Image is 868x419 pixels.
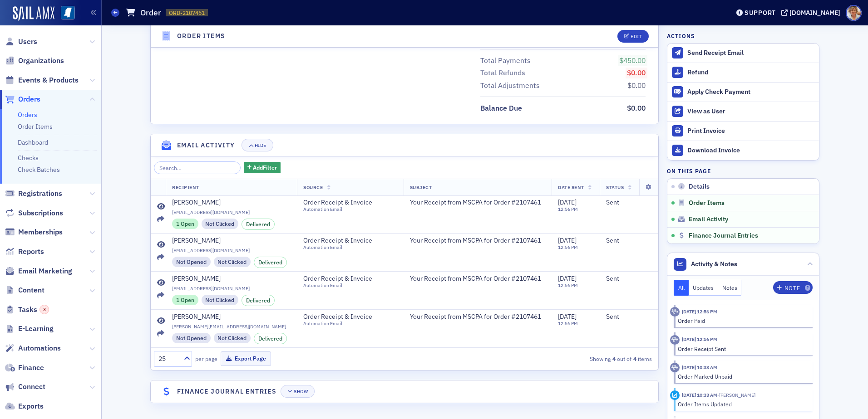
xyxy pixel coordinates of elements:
[667,121,819,141] a: Print Invoice
[18,363,44,373] span: Finance
[18,343,61,353] span: Automations
[177,32,225,41] h4: Order Items
[682,364,717,370] time: 6/16/2025 10:33 AM
[242,295,275,306] div: Delivered
[667,32,695,40] h4: Actions
[18,247,44,257] span: Reports
[682,336,717,342] time: 9/12/2025 12:56 PM
[558,274,577,283] span: [DATE]
[558,320,578,326] time: 12:56 PM
[606,199,652,207] div: Sent
[745,9,776,17] div: Support
[627,81,646,90] span: $0.00
[480,80,543,91] span: Total Adjustments
[689,183,710,191] span: Details
[172,286,291,292] span: [EMAIL_ADDRESS][DOMAIN_NAME]
[18,138,48,146] a: Dashboard
[18,266,72,276] span: Email Marketing
[480,55,534,66] span: Total Payments
[674,280,689,296] button: All
[5,266,72,276] a: Email Marketing
[303,199,386,207] span: Order Receipt & Invoice
[5,75,79,85] a: Events & Products
[169,9,205,17] span: ORD-2107461
[221,351,271,365] button: Export Page
[5,382,45,392] a: Connect
[18,122,53,131] a: Order Items
[5,227,63,237] a: Memberships
[172,324,291,330] span: [PERSON_NAME][EMAIL_ADDRESS][DOMAIN_NAME]
[784,286,800,291] div: Note
[18,401,44,411] span: Exports
[303,184,323,190] span: Source
[410,184,432,190] span: Subject
[214,257,251,267] div: Not Clicked
[242,219,275,229] div: Delivered
[410,313,541,321] span: Your Receipt from MSCPA for Order #2107461
[172,237,291,245] a: [PERSON_NAME]
[303,206,386,212] div: Automation Email
[606,184,624,190] span: Status
[5,37,37,47] a: Users
[631,34,642,39] div: Edit
[687,146,814,155] div: Download Invoice
[18,75,79,85] span: Events & Products
[303,321,386,326] div: Automation Email
[177,141,235,150] h4: Email Activity
[5,208,63,218] a: Subscriptions
[177,387,276,396] h4: Finance Journal Entries
[678,400,806,408] div: Order Items Updated
[558,244,578,250] time: 12:56 PM
[781,10,843,16] button: [DOMAIN_NAME]
[682,392,717,398] time: 6/16/2025 10:33 AM
[670,335,680,345] div: Activity
[480,80,540,91] div: Total Adjustments
[172,199,291,207] a: [PERSON_NAME]
[627,103,646,112] span: $0.00
[13,6,54,21] img: SailAMX
[172,219,198,229] div: 1 Open
[202,295,239,305] div: Not Clicked
[303,244,386,250] div: Automation Email
[480,68,525,78] div: Total Refunds
[689,280,718,296] button: Updates
[172,199,221,207] div: [PERSON_NAME]
[667,141,819,160] a: Download Invoice
[687,127,814,135] div: Print Invoice
[18,227,63,237] span: Memberships
[172,248,291,253] span: [EMAIL_ADDRESS][DOMAIN_NAME]
[558,184,584,190] span: Date Sent
[202,219,239,229] div: Not Clicked
[18,37,37,47] span: Users
[667,44,819,63] button: Send Receipt Email
[717,392,755,398] span: Rachel Shirley
[5,305,49,315] a: Tasks3
[303,275,394,289] a: Order Receipt & InvoiceAutomation Email
[619,56,646,65] span: $450.00
[18,166,60,174] a: Check Batches
[678,317,806,325] div: Order Paid
[558,312,577,321] span: [DATE]
[410,275,541,283] span: Your Receipt from MSCPA for Order #2107461
[244,162,281,173] button: AddFilter
[689,232,758,240] span: Finance Journal Entries
[670,307,680,317] div: Activity
[846,5,862,21] span: Profile
[606,313,652,321] div: Sent
[606,237,652,245] div: Sent
[172,275,291,283] a: [PERSON_NAME]
[687,68,814,77] div: Refund
[5,189,62,199] a: Registrations
[18,382,45,392] span: Connect
[5,363,44,373] a: Finance
[172,295,198,305] div: 1 Open
[281,385,315,398] button: Show
[687,88,814,96] div: Apply Check Payment
[611,355,617,363] strong: 4
[667,82,819,102] button: Apply Check Payment
[670,363,680,372] div: Activity
[480,55,531,66] div: Total Payments
[172,257,211,267] div: Not Opened
[18,305,49,315] span: Tasks
[5,247,44,257] a: Reports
